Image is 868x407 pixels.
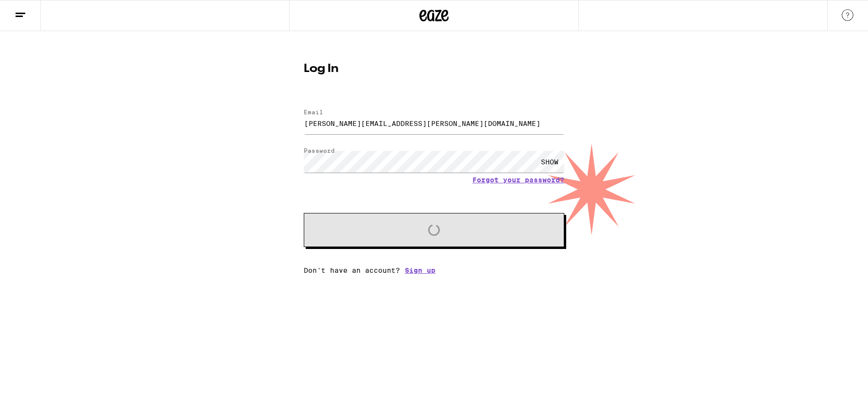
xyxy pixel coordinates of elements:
label: Password [304,147,335,154]
a: Forgot your password? [472,176,564,184]
div: Don't have an account? [304,266,564,274]
input: Email [304,112,564,134]
label: Email [304,109,323,115]
div: SHOW [535,151,564,173]
a: Sign up [405,266,435,274]
h1: Log In [304,63,564,75]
